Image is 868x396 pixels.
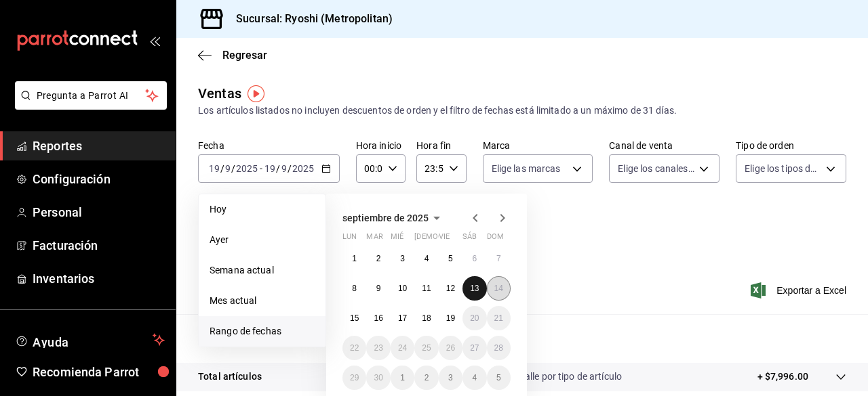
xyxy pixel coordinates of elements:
abbr: 13 de septiembre de 2025 [470,284,479,293]
button: 2 de septiembre de 2025 [366,246,390,271]
label: Hora inicio [356,141,406,150]
button: 9 de septiembre de 2025 [366,276,390,301]
abbr: 5 de septiembre de 2025 [448,254,453,263]
button: 8 de septiembre de 2025 [342,276,366,301]
abbr: 14 de septiembre de 2025 [494,284,503,293]
button: 30 de septiembre de 2025 [366,366,390,390]
abbr: 12 de septiembre de 2025 [446,284,455,293]
img: Tooltip marker [248,85,264,102]
button: Exportar a Excel [753,282,846,299]
input: -- [281,163,288,174]
button: 1 de octubre de 2025 [391,366,414,390]
button: 4 de octubre de 2025 [462,366,486,390]
input: -- [224,163,231,174]
span: Elige las marcas [492,162,561,175]
input: -- [208,163,220,174]
abbr: viernes [439,232,450,246]
span: - [260,163,262,174]
button: 5 de septiembre de 2025 [439,246,462,271]
span: Personal [33,203,165,221]
label: Marca [483,141,593,150]
abbr: 5 de octubre de 2025 [496,373,501,382]
span: / [276,163,280,174]
abbr: 23 de septiembre de 2025 [374,343,382,353]
abbr: 4 de octubre de 2025 [472,373,477,382]
label: Tipo de orden [736,141,846,150]
span: septiembre de 2025 [342,213,429,223]
button: 19 de septiembre de 2025 [439,306,462,330]
abbr: 27 de septiembre de 2025 [470,343,479,353]
button: 14 de septiembre de 2025 [487,276,511,301]
button: 27 de septiembre de 2025 [462,336,486,360]
span: / [231,163,235,174]
button: 26 de septiembre de 2025 [439,336,462,360]
span: Regresar [222,49,267,62]
button: 25 de septiembre de 2025 [414,336,438,360]
button: 3 de octubre de 2025 [439,366,462,390]
abbr: 26 de septiembre de 2025 [446,343,455,353]
p: Total artículos [198,370,262,384]
abbr: 11 de septiembre de 2025 [422,284,431,293]
button: 4 de septiembre de 2025 [414,246,438,271]
abbr: 19 de septiembre de 2025 [446,313,455,323]
button: Pregunta a Parrot AI [15,81,167,110]
input: -- [264,163,276,174]
span: Ayer [210,233,315,247]
span: / [220,163,224,174]
abbr: 16 de septiembre de 2025 [374,313,382,323]
abbr: 28 de septiembre de 2025 [494,343,503,353]
abbr: 21 de septiembre de 2025 [494,313,503,323]
span: Ayuda [33,332,147,348]
button: 10 de septiembre de 2025 [391,276,414,301]
button: 28 de septiembre de 2025 [487,336,511,360]
abbr: 17 de septiembre de 2025 [398,313,407,323]
button: 24 de septiembre de 2025 [391,336,414,360]
abbr: 20 de septiembre de 2025 [470,313,479,323]
abbr: 7 de septiembre de 2025 [496,254,501,263]
abbr: 1 de septiembre de 2025 [352,254,357,263]
abbr: 24 de septiembre de 2025 [398,343,407,353]
span: Inventarios [33,269,165,288]
abbr: 2 de septiembre de 2025 [376,254,381,263]
span: Reportes [33,137,165,155]
button: septiembre de 2025 [342,210,445,226]
abbr: 22 de septiembre de 2025 [350,343,359,353]
span: Configuración [33,170,165,188]
p: + $7,996.00 [757,370,808,384]
span: Rango de fechas [210,324,315,338]
button: 15 de septiembre de 2025 [342,306,366,330]
abbr: 10 de septiembre de 2025 [398,284,407,293]
abbr: 3 de octubre de 2025 [448,373,453,382]
button: 3 de septiembre de 2025 [391,246,414,271]
a: Pregunta a Parrot AI [9,98,167,112]
abbr: sábado [462,232,477,246]
abbr: miércoles [391,232,403,246]
abbr: 30 de septiembre de 2025 [374,373,382,382]
button: 18 de septiembre de 2025 [414,306,438,330]
button: 5 de octubre de 2025 [487,366,511,390]
abbr: 6 de septiembre de 2025 [472,254,477,263]
button: 21 de septiembre de 2025 [487,306,511,330]
span: Pregunta a Parrot AI [37,89,146,103]
abbr: 1 de octubre de 2025 [400,373,405,382]
abbr: 8 de septiembre de 2025 [352,284,357,293]
button: 7 de septiembre de 2025 [487,246,511,271]
abbr: 15 de septiembre de 2025 [350,313,359,323]
abbr: 25 de septiembre de 2025 [422,343,431,353]
input: ---- [235,163,258,174]
abbr: 9 de septiembre de 2025 [376,284,381,293]
span: Hoy [210,202,315,217]
span: Recomienda Parrot [33,363,165,381]
abbr: 3 de septiembre de 2025 [400,254,405,263]
span: Mes actual [210,294,315,308]
h3: Sucursal: Ryoshi (Metropolitan) [225,11,393,27]
button: 23 de septiembre de 2025 [366,336,390,360]
span: Facturación [33,236,165,255]
abbr: domingo [487,232,504,246]
span: Semana actual [210,263,315,278]
button: 22 de septiembre de 2025 [342,336,366,360]
button: 17 de septiembre de 2025 [391,306,414,330]
abbr: jueves [414,232,494,246]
